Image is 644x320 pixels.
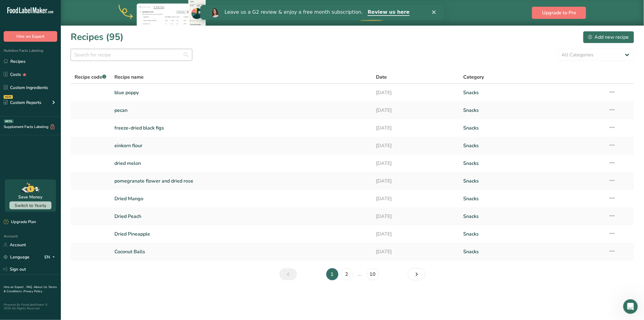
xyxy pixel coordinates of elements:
[232,5,238,9] div: Close
[4,285,57,293] a: Terms & Conditions .
[15,203,46,208] span: Switch to Yearly
[463,228,601,240] a: Snacks
[4,252,30,262] a: Language
[376,175,456,187] a: [DATE]
[376,86,456,99] a: [DATE]
[463,104,601,117] a: Snacks
[376,73,387,81] span: Date
[463,175,601,187] a: Snacks
[9,201,51,209] button: Switch to Yearly
[583,31,634,43] button: Add new recipe
[358,13,397,20] span: Recipe Costing
[463,192,601,205] a: Snacks
[376,245,456,258] a: [DATE]
[4,31,57,42] button: Hire an Expert
[114,139,369,152] a: einkorn flour
[75,74,106,80] span: Recipe code
[4,219,36,225] div: Upgrade Plan
[114,73,144,81] span: Recipe name
[463,73,484,81] span: Category
[325,0,417,26] div: Upgrade to Pro
[463,210,601,223] a: Snacks
[532,7,586,19] button: Upgrade to Pro
[114,245,369,258] a: Coconut Balls
[4,99,41,106] div: Custom Reports
[376,210,456,223] a: [DATE]
[114,86,369,99] a: blue poppy
[114,175,369,187] a: pomegranate flower and dried rose
[71,49,192,61] input: Search for recipe
[26,285,34,289] a: FAQ .
[114,228,369,240] a: Dried Pineapple
[4,303,57,310] div: Powered By FoodLabelMaker © 2025 All Rights Reserved
[463,86,601,99] a: Snacks
[34,285,48,289] a: About Us .
[114,122,369,134] a: freeze-dried black figs
[408,268,425,280] a: Next page
[200,5,444,20] iframe: Intercom live chat banner
[4,95,13,99] div: NEW
[376,192,456,205] a: [DATE]
[376,228,456,240] a: [DATE]
[376,104,456,117] a: [DATE]
[4,285,25,289] a: Hire an Expert .
[325,13,417,20] span: Try our New Feature
[463,139,601,152] a: Snacks
[114,210,369,223] a: Dried Peach
[23,289,42,293] a: Privacy Policy
[588,34,629,41] div: Add new recipe
[463,157,601,170] a: Snacks
[114,104,369,117] a: pecan
[376,139,456,152] a: [DATE]
[341,268,353,280] a: Page 2.
[367,268,379,280] a: Page 10.
[623,299,638,314] iframe: Intercom live chat
[4,119,13,123] div: BETA
[376,157,456,170] a: [DATE]
[114,192,369,205] a: Dried Mango
[279,268,297,280] a: Previous page
[114,157,369,170] a: dried melon
[463,122,601,134] a: Snacks
[376,122,456,134] a: [DATE]
[463,245,601,258] a: Snacks
[44,254,57,261] div: EN
[542,9,576,16] span: Upgrade to Pro
[19,194,43,200] div: Save Money
[71,30,124,44] h1: Recipes (95)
